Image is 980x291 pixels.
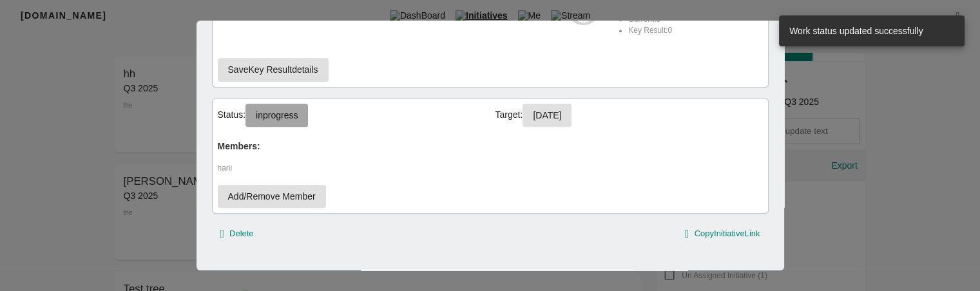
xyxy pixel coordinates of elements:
button: Delete [217,224,258,244]
p: harii [218,163,763,174]
span: Delete [229,227,254,241]
p: Members: [218,127,264,153]
button: Add/Remove Member [218,185,326,209]
button: SaveKey Resultdetails [218,58,329,82]
span: Work status updated successfully [789,26,923,36]
button: CopyInitiativeLink [683,224,764,244]
span: Target: [495,109,523,120]
button: inprogress [245,104,308,127]
button: [DATE] [523,104,572,127]
span: Add/Remove Member [228,189,316,205]
span: inprogress [256,108,298,124]
span: [DATE] [533,108,561,124]
span: Copy Initiative Link [695,227,760,241]
span: Status: [218,109,246,120]
span: Save Key Result details [228,62,318,78]
li: Key Result : 0 [628,25,672,36]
